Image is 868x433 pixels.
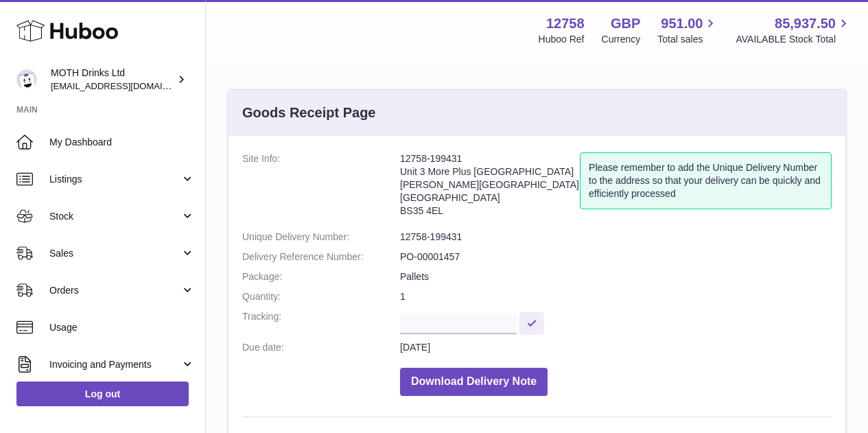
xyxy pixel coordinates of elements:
dd: PO-00001457 [400,250,832,264]
strong: GBP [611,14,640,33]
dt: Package: [242,270,400,283]
span: Orders [49,284,180,297]
dt: Tracking: [242,310,400,334]
a: 85,937.50 AVAILABLE Stock Total [736,14,852,46]
dt: Due date: [242,341,400,354]
a: Log out [16,382,189,406]
img: orders@mothdrinks.com [16,69,37,90]
span: 951.00 [661,14,703,33]
span: [EMAIL_ADDRESS][DOMAIN_NAME] [51,80,202,91]
address: 12758-199431 Unit 3 More Plus [GEOGRAPHIC_DATA] [PERSON_NAME][GEOGRAPHIC_DATA] [GEOGRAPHIC_DATA] ... [400,152,580,224]
div: Please remember to add the Unique Delivery Number to the address so that your delivery can be qui... [580,152,832,209]
dt: Delivery Reference Number: [242,250,400,264]
dt: Site Info: [242,152,400,224]
a: 951.00 Total sales [657,14,718,46]
dd: 12758-199431 [400,231,832,244]
span: AVAILABLE Stock Total [736,33,852,46]
span: Stock [49,210,180,223]
span: Sales [49,247,180,260]
button: Download Delivery Note [400,368,548,396]
span: My Dashboard [49,136,195,149]
div: Currency [602,33,641,46]
dd: Pallets [400,270,832,283]
span: Invoicing and Payments [49,358,180,371]
div: MOTH Drinks Ltd [51,67,174,93]
strong: 12758 [546,14,585,33]
span: Total sales [657,33,718,46]
dd: [DATE] [400,341,832,354]
div: Huboo Ref [539,33,585,46]
dt: Quantity: [242,290,400,303]
span: Listings [49,173,180,186]
span: Usage [49,321,195,334]
dt: Unique Delivery Number: [242,231,400,244]
dd: 1 [400,290,832,303]
h3: Goods Receipt Page [242,104,376,122]
span: 85,937.50 [775,14,836,33]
